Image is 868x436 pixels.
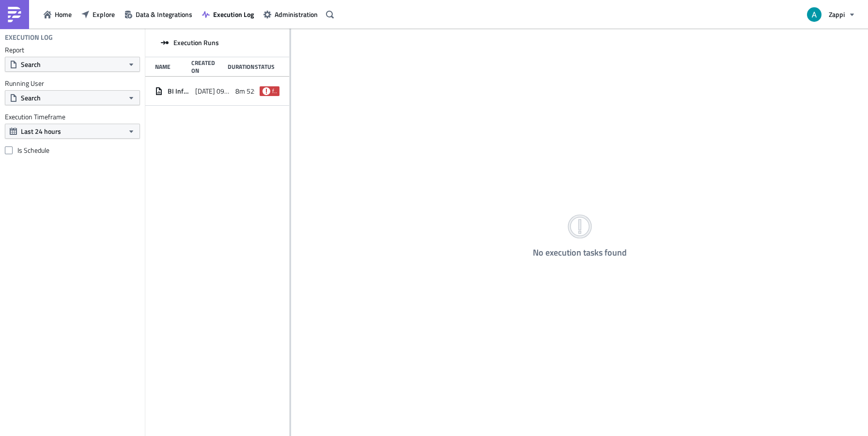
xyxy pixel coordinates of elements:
h4: No execution tasks found [533,248,627,258]
img: PushMetrics [7,7,22,22]
button: Search [5,90,140,105]
h4: Execution Log [5,33,53,42]
button: Explore [77,7,120,22]
button: Home [39,7,77,22]
div: Duration [228,63,250,70]
span: Home [55,9,72,19]
span: [DATE] 09:00 [195,87,231,96]
span: failed [263,87,270,95]
span: 8m 52s [235,87,258,96]
label: Running User [5,79,140,88]
button: Execution Log [197,7,259,22]
span: Administration [275,9,318,19]
span: Zappi [829,9,845,19]
img: Avatar [806,6,822,23]
label: Is Schedule [5,146,140,155]
label: Report [5,46,140,54]
button: Last 24 hours [5,124,140,139]
button: Data & Integrations [120,7,197,22]
button: Administration [259,7,323,22]
span: Data & Integrations [136,9,192,19]
span: Search [21,93,41,103]
label: Execution Timeframe [5,113,140,121]
span: BI Infrastructure and Data - Daily Check [168,87,190,96]
button: Zappi [801,4,861,25]
button: Search [5,57,140,72]
span: Search [21,59,41,69]
div: Created On [191,59,223,74]
div: Status [255,63,275,70]
span: Explore [93,9,115,19]
div: Name [155,63,186,70]
span: Execution Log [213,9,254,19]
span: failed [272,87,277,95]
span: Last 24 hours [21,126,61,136]
span: Execution Runs [173,38,219,47]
